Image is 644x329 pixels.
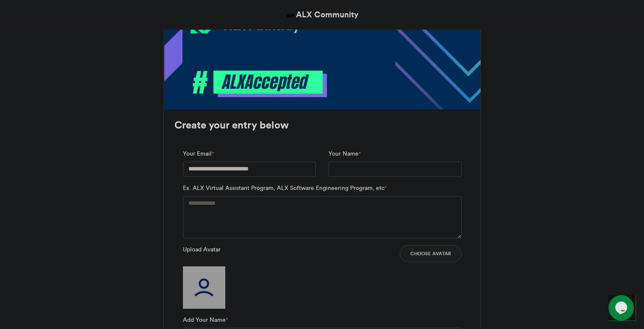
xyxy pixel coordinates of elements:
[224,19,473,34] div: ALX Pathway
[285,10,296,21] img: ALX Community
[183,184,387,192] label: Ex. ALX Virtual Assistant Program, ALX Software Engineering Program, etc
[183,245,221,254] label: Upload Avatar
[183,149,214,158] label: Your Email
[174,120,470,130] h3: Create your entry below
[400,245,462,262] button: Choose Avatar
[285,8,359,21] a: ALX Community
[183,266,225,309] img: user_filled.png
[608,295,636,321] iframe: chat widget
[183,315,228,324] label: Add Your Name
[329,149,361,158] label: Your Name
